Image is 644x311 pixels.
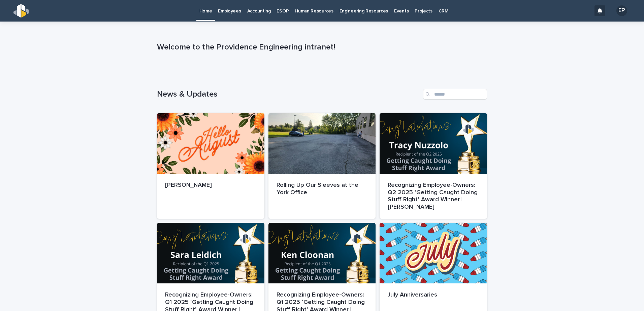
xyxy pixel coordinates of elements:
[423,89,487,100] input: Search
[157,90,420,99] h1: News & Updates
[157,113,264,219] a: [PERSON_NAME]
[13,4,29,18] img: s5b5MGTdWwFoU4EDV7nw
[165,182,256,189] p: [PERSON_NAME]
[157,42,484,52] p: Welcome to the Providence Engineering intranet!
[268,113,376,219] a: Rolling Up Our Sleeves at the York Office
[388,291,479,299] p: July Anniversaries
[616,5,627,16] div: EP
[388,182,479,211] p: Recognizing Employee-Owners: Q2 2025 ‘Getting Caught Doing Stuff Right’ Award Winner | [PERSON_NAME]
[277,182,368,196] p: Rolling Up Our Sleeves at the York Office
[380,113,487,219] a: Recognizing Employee-Owners: Q2 2025 ‘Getting Caught Doing Stuff Right’ Award Winner | [PERSON_NAME]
